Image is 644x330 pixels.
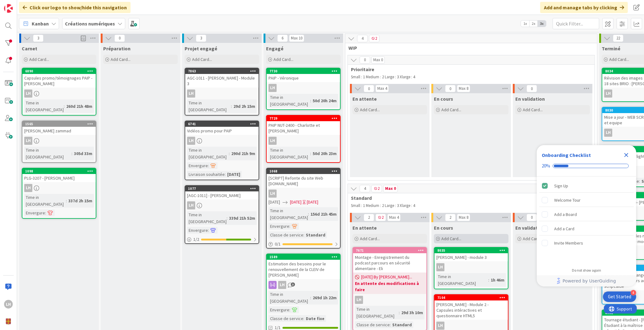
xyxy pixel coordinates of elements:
span: : [208,227,209,234]
div: 7863 [185,68,259,74]
span: : [208,162,209,169]
div: 6890 [25,69,96,73]
span: En validation [515,225,545,231]
span: Add Card... [523,107,543,112]
div: LH [435,263,508,271]
div: Time in [GEOGRAPHIC_DATA] [24,147,71,160]
span: Carnet [22,45,37,52]
div: LH [185,201,259,209]
div: Get Started [608,294,631,300]
div: 1068 [267,168,340,174]
span: 2 [364,214,374,221]
div: 1589 [269,255,340,259]
div: Welcome Tour [554,196,581,204]
div: 7104[PERSON_NAME] - Module 2 - Capsules intéractives et questionnaire HTML5 [435,295,508,320]
div: LH [604,129,612,137]
div: Max 4 [389,216,399,219]
div: Time in [GEOGRAPHIC_DATA] [355,306,399,319]
div: Time in [GEOGRAPHIC_DATA] [24,194,66,208]
div: 7729PAIP NUT-2400 - Charlotte et [PERSON_NAME] [267,116,340,135]
span: En cours [434,225,453,231]
div: LH [22,137,96,145]
span: [DATE] [290,199,301,205]
span: : [639,178,640,185]
div: PAIP - Véronique [267,74,340,82]
div: Max 8 [459,216,468,219]
div: 1565 [25,122,96,126]
a: 1077[AGC-1011] - [PERSON_NAME]LHTime in [GEOGRAPHIC_DATA]:339d 21h 52mEnvergure:1/2 [185,185,259,244]
span: Support [13,1,28,8]
div: 1589Estimation des besoins pour le renouvellement de la CLEIV de [PERSON_NAME] [267,254,340,279]
span: 2 [445,214,456,221]
div: Add a Board [554,211,577,218]
span: Standard [351,195,587,201]
div: Sign Up [554,182,568,190]
div: 29d 2h 15m [232,103,257,110]
span: : [64,103,65,110]
span: : [303,315,304,322]
span: Terminé [602,45,620,52]
div: Checklist progress: 20% [542,163,631,169]
span: Kanban [32,20,49,27]
div: 1068 [269,169,340,173]
div: 7671Montage - Enregistrement du podcast parcours en sécurité alimentaire - Eli [353,248,426,273]
div: Time in [GEOGRAPHIC_DATA] [187,99,231,113]
div: 269d 1h 22m [311,294,338,301]
span: : [308,211,309,218]
div: [AGC-1011] - [PERSON_NAME] [185,191,259,199]
div: LH [269,190,277,198]
div: Close Checklist [621,150,631,160]
div: LH [187,201,195,209]
div: Envergure [187,227,208,234]
span: : [225,171,226,178]
div: 0/1 [267,240,340,248]
img: Visit kanbanzone.com [4,4,13,13]
div: Sign Up is complete. [539,179,634,193]
span: 0 [527,85,537,92]
div: LH [435,322,508,330]
span: 0 [364,85,374,92]
div: Add and manage tabs by clicking [540,2,628,13]
input: Quick Filter... [553,18,599,29]
a: 7729PAIP NUT-2400 - Charlotte et [PERSON_NAME]LHTime in [GEOGRAPHIC_DATA]:50d 20h 23m [266,115,341,163]
div: LH [355,296,363,304]
div: Estimation des besoins pour le renouvellement de la CLEIV de [PERSON_NAME] [267,260,340,279]
div: 1565[PERSON_NAME] zammad [22,121,96,135]
div: Montage - Enregistrement du podcast parcours en sécurité alimentaire - Eli [353,253,426,273]
div: [PERSON_NAME] - Module 2 - Capsules intéractives et questionnaire HTML5 [435,300,508,320]
div: 156d 21h 45m [309,211,338,218]
div: Time in [GEOGRAPHIC_DATA] [187,147,229,160]
span: : [310,150,311,157]
span: Projet engagé [185,45,217,52]
div: Onboarding Checklist [542,151,591,159]
a: 1068[SCRIPT] Refonte du site Web [DOMAIN_NAME]LH[DATE][DATE][DATE]Time in [GEOGRAPHIC_DATA]:156d ... [266,168,341,249]
div: LH [278,281,286,289]
div: LH [4,300,13,309]
span: En attente [352,96,377,102]
div: 50d 20h 24m [311,97,338,104]
div: LH [24,184,32,192]
span: 3 [33,34,44,42]
div: Classe de service [269,315,303,322]
span: 2 [369,35,379,42]
div: 1077[AGC-1011] - [PERSON_NAME] [185,186,259,199]
div: 7104 [437,296,508,300]
span: 0 [445,85,456,92]
span: Add Card... [29,57,49,62]
a: 1098PLG-3207 - [PERSON_NAME]LHTime in [GEOGRAPHIC_DATA]:337d 2h 15mEnvergure: [22,168,96,219]
div: Max 4 [377,87,387,90]
div: 7671 [353,248,426,253]
div: Classe de service [355,321,390,328]
div: Time in [GEOGRAPHIC_DATA] [436,273,488,287]
div: 6890Capsules promo/témoignages PAIP - [PERSON_NAME] [22,68,96,88]
div: 7730PAIP - Véronique [267,68,340,82]
div: 1077 [188,186,259,191]
span: Engagé [266,45,283,52]
div: PAIP NUT-2400 - Charlotte et [PERSON_NAME] [267,121,340,135]
div: 337d 2h 15m [67,197,94,204]
div: LH [22,184,96,192]
div: Max 8 [459,87,468,90]
p: Small : 1 Medium : 2 Large : 3 Xlarge : 4 [351,203,588,208]
div: Envergure [269,223,289,230]
span: 3x [538,21,546,27]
